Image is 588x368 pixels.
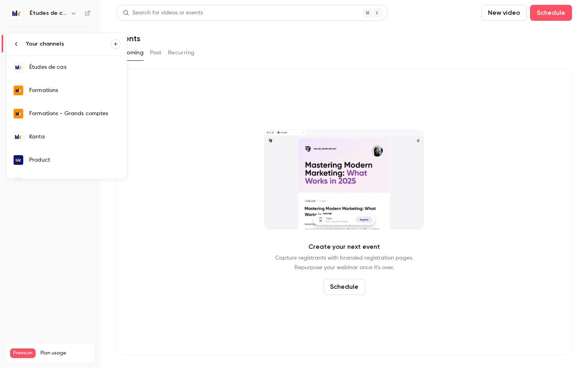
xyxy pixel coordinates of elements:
div: Formations - Grands comptes [29,110,120,118]
div: Product [29,156,120,164]
div: Formations [29,86,120,94]
div: Études de cas [29,63,120,71]
div: Your channels [26,40,111,48]
div: Kanta [29,133,120,141]
img: Formations - Grands comptes [14,109,23,118]
img: Formations [14,86,23,95]
img: Kanta [14,132,23,142]
img: Product [14,155,23,165]
img: Études de cas [14,62,23,72]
